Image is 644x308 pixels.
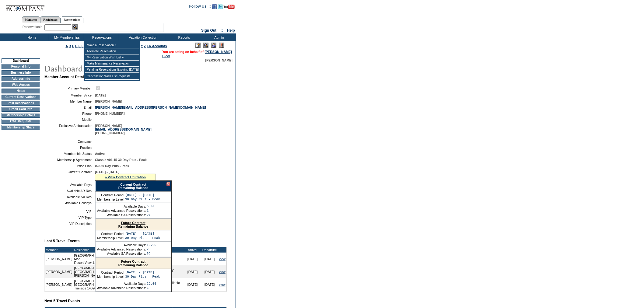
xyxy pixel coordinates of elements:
td: 25.00 [147,282,156,285]
td: [GEOGRAPHIC_DATA], [US_STATE] - Mountainside at [GEOGRAPHIC_DATA] Trailside 14020 [73,278,156,291]
td: Follow Us :: [189,4,211,11]
img: Edit Mode [195,43,201,48]
td: 30 Day Plus - Peak [125,198,160,201]
td: Email: [47,106,93,109]
a: A [66,44,68,48]
td: [DATE] - [DATE] [125,271,160,274]
td: Phone: [47,112,93,115]
td: [DATE] [184,278,201,291]
td: Credit Card Info [2,107,40,112]
a: Become our fan on Facebook [212,6,217,10]
img: Impersonate [211,43,216,48]
td: Member [45,247,73,253]
img: Log Concern/Member Elevation [219,43,224,48]
td: Make Maintenance Reservation [85,61,139,67]
td: Personal Info [2,64,40,69]
a: Subscribe to our YouTube Channel [224,6,235,10]
td: [DATE] [201,253,218,265]
td: Contract Period: [97,232,124,236]
td: Address Info [2,76,40,81]
td: Cancellation Wish List Requests [85,73,139,79]
td: 2 [147,247,156,251]
td: Membership Level: [97,275,124,278]
div: ReservationId: [23,24,45,30]
td: VIP Type: [47,216,93,219]
td: CWL Requests [2,119,40,124]
td: Available Advanced Reservations: [97,286,146,290]
td: [DATE] [201,278,218,291]
a: F [82,44,84,48]
td: 1 [147,209,155,212]
a: [EMAIL_ADDRESS][DOMAIN_NAME] [95,128,152,131]
span: [PERSON_NAME] [205,58,233,62]
td: Reservations [84,33,119,41]
img: Reservation Search [72,24,78,30]
td: Available SA Reservations: [97,213,146,217]
a: Y [141,44,143,48]
td: Home [14,33,49,41]
a: ER Accounts [147,44,167,48]
span: Classic v01.15 30 Day Plus - Peak [95,158,147,162]
td: VIP Description: [47,222,93,226]
a: Future Contract [121,260,145,263]
td: Web Access [2,82,40,87]
td: [GEOGRAPHIC_DATA], [GEOGRAPHIC_DATA] - Baha Mar Resort View 118 [73,253,156,265]
td: Available Days: [97,243,146,247]
a: C [72,44,74,48]
a: [PERSON_NAME] [205,50,232,54]
img: Follow us on Twitter [218,4,223,9]
a: B [69,44,71,48]
img: Become our fan on Facebook [212,4,217,9]
img: Subscribe to our YouTube Channel [224,5,235,9]
td: 98 [147,213,155,217]
td: Past Reservations [2,101,40,106]
img: View Mode [203,43,208,48]
td: Vacation Collection [119,33,166,41]
td: [DATE] [184,253,201,265]
a: view [219,257,226,261]
div: Remaining Balance [96,258,171,269]
a: D [75,44,78,48]
td: Residence [73,247,156,253]
td: Available Advanced Reservations: [97,209,146,212]
a: [PERSON_NAME][EMAIL_ADDRESS][PERSON_NAME][DOMAIN_NAME] [95,106,206,109]
a: Follow us on Twitter [218,6,223,10]
span: Active [95,152,105,156]
td: Price Plan: [47,164,93,168]
td: Notes [2,89,40,93]
td: Arrival [184,247,201,253]
td: [PERSON_NAME] [45,253,73,265]
td: Reports [166,33,201,41]
td: [DATE] - [DATE] [125,232,160,236]
td: Current Contract: [47,170,93,180]
a: Future Contract [121,221,145,225]
b: Member Account Details [44,75,87,79]
a: Help [227,28,235,33]
td: Contract Period: [97,271,124,274]
td: Mobile: [47,118,93,121]
td: 3 [147,286,156,290]
td: Available Advanced Reservations: [97,247,146,251]
span: :: [221,28,223,33]
td: Available Holidays: [47,201,93,205]
td: My Reservation Wish List » [85,54,139,61]
td: Company: [47,140,93,143]
td: Membership Level: [97,198,124,201]
td: [DATE] - [DATE] [125,193,160,197]
td: 96 [147,252,156,255]
td: Available AR Res: [47,189,93,193]
a: E [79,44,81,48]
span: [PERSON_NAME] [95,100,122,103]
span: [PHONE_NUMBER] [95,112,125,115]
td: 30 Day Plus - Peak [125,236,160,240]
a: Reservations [61,16,83,23]
td: [DATE] [184,265,201,278]
td: 30 Day Plus - Peak [125,275,160,278]
a: view [219,283,226,286]
a: Z [144,44,146,48]
td: Departure [201,247,218,253]
td: [DATE] [201,265,218,278]
a: Residences [40,16,61,23]
td: Available Days: [97,282,146,285]
td: Primary Member: [47,85,93,91]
